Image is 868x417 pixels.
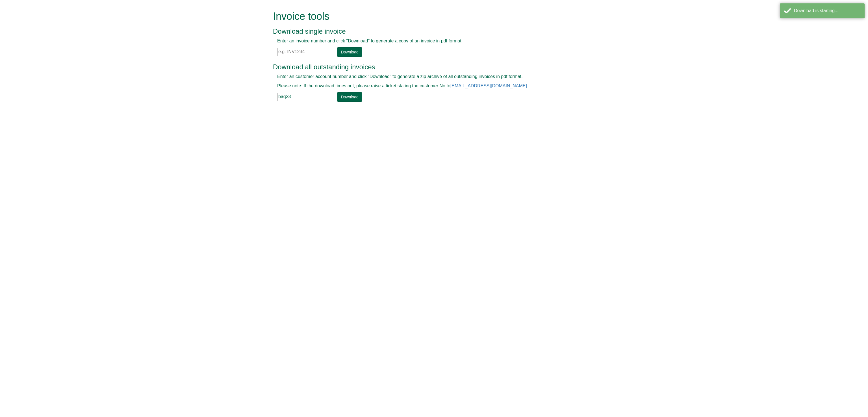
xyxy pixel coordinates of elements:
input: e.g. BLA02 [277,93,336,101]
p: Enter an invoice number and click "Download" to generate a copy of an invoice in pdf format. [277,38,578,44]
p: Enter an customer account number and click "Download" to generate a zip archive of all outstandin... [277,74,578,80]
h3: Download all outstanding invoices [273,63,582,71]
input: e.g. INV1234 [277,48,336,56]
div: Download is starting... [794,8,860,14]
a: Download [337,47,362,57]
h1: Invoice tools [273,11,582,22]
a: [EMAIL_ADDRESS][DOMAIN_NAME] [450,83,527,88]
a: Download [337,92,362,102]
h3: Download single invoice [273,28,582,35]
p: Please note: If the download times out, please raise a ticket stating the customer No to . [277,83,578,89]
